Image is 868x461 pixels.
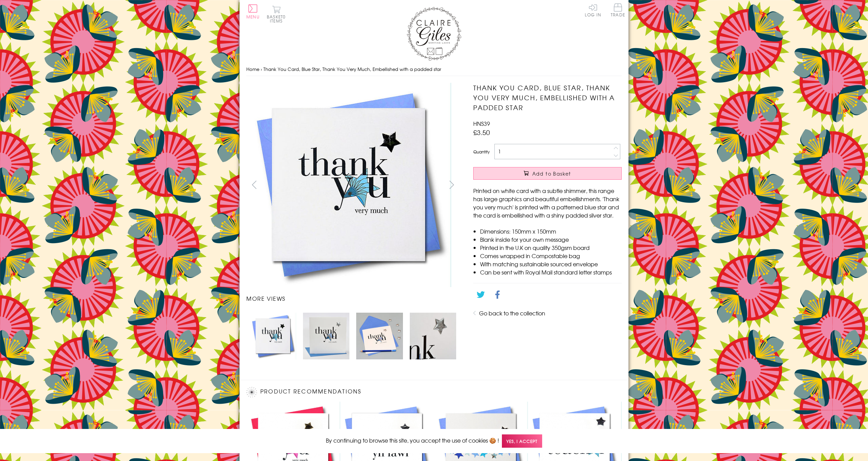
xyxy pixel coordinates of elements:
[246,62,622,76] nav: breadcrumbs
[480,227,622,235] li: Dimensions: 150mm x 150mm
[246,83,451,287] img: Thank You Card, Blue Star, Thank You Very Much, Embellished with a padded star
[585,3,601,17] a: Log In
[246,309,460,362] ul: Carousel Pagination
[246,14,260,20] span: Menu
[356,313,403,359] img: Thank You Card, Blue Star, Thank You Very Much, Embellished with a padded star
[473,83,622,112] h1: Thank You Card, Blue Star, Thank You Very Much, Embellished with a padded star
[460,83,664,287] img: Thank You Card, Blue Star, Thank You Very Much, Embellished with a padded star
[502,434,542,448] span: Yes, I accept
[473,149,490,155] label: Quantity
[480,235,622,243] li: Blank inside for your own message
[263,66,441,72] span: Thank You Card, Blue Star, Thank You Very Much, Embellished with a padded star
[473,119,490,128] span: HNS39
[246,177,262,192] button: prev
[480,252,622,260] li: Comes wrapped in Compostable bag
[267,5,286,23] button: Basket0 items
[303,313,349,359] img: Thank You Card, Blue Star, Thank You Very Much, Embellished with a padded star
[246,4,260,19] button: Menu
[250,313,296,359] img: Thank You Card, Blue Star, Thank You Very Much, Embellished with a padded star
[407,7,461,61] img: Claire Giles Greetings Cards
[353,309,406,362] li: Carousel Page 3
[444,177,460,192] button: next
[300,309,353,362] li: Carousel Page 2
[473,187,622,219] p: Printed on white card with a subtle shimmer, this range has large graphics and beautiful embellis...
[261,66,262,72] span: ›
[480,243,622,252] li: Printed in the U.K on quality 350gsm board
[246,294,460,302] h3: More views
[473,128,490,137] span: £3.50
[406,309,460,362] li: Carousel Page 4
[479,309,545,317] a: Go back to the collection
[473,167,622,180] button: Add to Basket
[410,313,456,359] img: Thank You Card, Blue Star, Thank You Very Much, Embellished with a padded star
[246,66,259,72] a: Home
[246,387,622,397] h2: Product recommendations
[480,268,622,276] li: Can be sent with Royal Mail standard letter stamps
[532,170,571,177] span: Add to Basket
[246,309,300,362] li: Carousel Page 1 (Current Slide)
[270,14,286,24] span: 0 items
[480,260,622,268] li: With matching sustainable sourced envelope
[611,3,625,18] a: Trade
[611,3,625,17] span: Trade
